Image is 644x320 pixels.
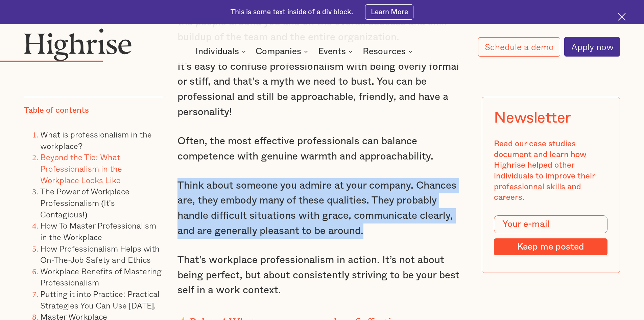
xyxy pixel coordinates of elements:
[40,287,160,312] a: Putting it into Practice: Practical Strategies You Can Use [DATE].
[256,47,301,56] div: Companies
[318,47,346,56] div: Events
[256,47,310,56] div: Companies
[195,47,248,56] div: Individuals
[40,185,129,220] a: The Power of Workplace Professionalism (It's Contagious!)
[177,253,467,298] p: That’s workplace professionalism in action. It’s not about being perfect, but about consistently ...
[494,215,607,255] form: Modal Form
[564,37,620,57] a: Apply now
[618,13,626,21] img: Cross icon
[318,47,355,56] div: Events
[363,47,414,56] div: Resources
[177,59,467,120] p: It’s easy to confuse professionalism with being overly formal or stiff, and that's a myth we need...
[40,265,162,289] a: Workplace Benefits of Mastering Professionalism
[40,151,122,186] a: Beyond the Tie: What Professionalism in the Workplace Looks Like
[478,37,560,57] a: Schedule a demo
[363,47,406,56] div: Resources
[40,242,160,266] a: How Professionalism Helps with On-The-Job Safety and Ethics
[24,105,89,116] div: Table of contents
[177,178,467,239] p: Think about someone you admire at your company. Chances are, they embody many of these qualities....
[177,134,467,164] p: Often, the most effective professionals can balance competence with genuine warmth and approachab...
[494,139,607,203] div: Read our case studies document and learn how Highrise helped other individuals to improve their p...
[40,219,156,243] a: How To Master Professionalism in the Workplace
[24,28,132,61] img: Highrise logo
[231,7,353,17] div: This is some text inside of a div block.
[494,238,607,255] input: Keep me posted
[494,215,607,234] input: Your e-mail
[494,109,571,127] div: Newsletter
[40,128,152,152] a: What is professionalism in the workplace?
[365,4,413,20] a: Learn More
[195,47,239,56] div: Individuals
